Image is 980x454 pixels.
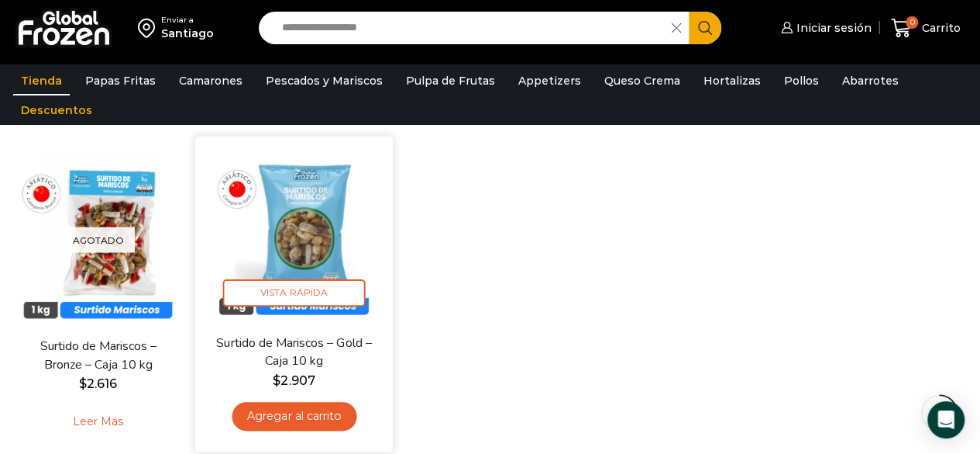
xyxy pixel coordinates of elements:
[777,12,872,43] a: Iniciar sesión
[223,279,366,307] span: Vista Rápida
[215,334,372,371] a: Surtido de Mariscos – Gold – Caja 10 kg
[232,402,356,431] a: Agregar al carrito: “Surtido de Mariscos - Gold - Caja 10 kg”
[77,66,163,95] a: Papas Fritas
[258,66,390,95] a: Pescados y Mariscos
[138,15,161,41] img: address-field-icon.svg
[13,95,100,125] a: Descuentos
[776,66,827,95] a: Pollos
[273,373,280,388] span: $
[79,376,87,391] span: $
[79,376,117,391] bdi: 2.616
[793,20,872,36] span: Iniciar sesión
[511,66,589,95] a: Appetizers
[689,12,721,44] button: Search button
[161,15,214,26] div: Enviar a
[887,10,965,47] a: 0 Carrito
[161,26,214,41] div: Santiago
[62,227,135,252] p: Agotado
[20,338,176,373] a: Surtido de Mariscos – Bronze – Caja 10 kg
[49,405,147,438] a: Leé más sobre “Surtido de Mariscos - Bronze - Caja 10 kg”
[834,66,906,95] a: Abarrotes
[918,20,961,36] span: Carrito
[273,373,315,388] bdi: 2.907
[597,66,688,95] a: Queso Crema
[171,66,250,95] a: Camarones
[927,401,965,438] div: Open Intercom Messenger
[398,66,503,95] a: Pulpa de Frutas
[906,16,918,29] span: 0
[13,66,70,95] a: Tienda
[696,66,769,95] a: Hortalizas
